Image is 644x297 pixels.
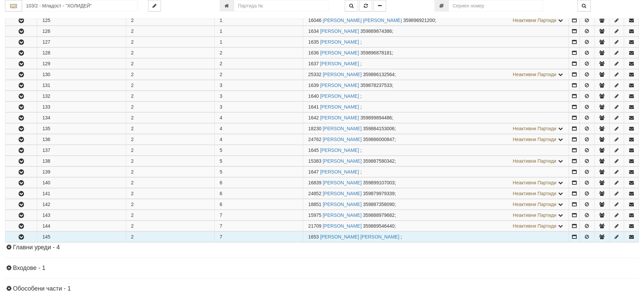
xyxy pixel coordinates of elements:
td: 140 [37,178,126,188]
span: Партида № [308,180,321,185]
span: 359896921200 [403,18,435,23]
td: 2 [126,15,214,26]
h4: Главни уреди - 4 [5,244,639,251]
span: 2 [220,50,222,55]
span: Партида № [308,61,319,66]
span: 6 [220,180,222,185]
a: [PERSON_NAME] [320,39,359,45]
span: Партида № [308,93,319,99]
td: 142 [37,199,126,210]
td: 2 [126,48,214,58]
td: 2 [126,188,214,199]
td: 2 [126,91,214,101]
span: 5 [220,147,222,153]
td: 2 [126,123,214,134]
span: Неактивни Партиди [513,72,556,77]
span: 3 [220,83,222,88]
span: Неактивни Партиди [513,180,556,185]
span: 359887358090 [363,202,395,207]
span: 359886000847 [363,137,395,142]
span: Партида № [308,212,321,218]
span: Партида № [308,39,319,45]
td: 134 [37,113,126,123]
span: 5 [220,169,222,175]
span: 6 [220,191,222,196]
a: [PERSON_NAME] [PERSON_NAME] [323,18,402,23]
span: 4 [220,126,222,131]
span: 7 [220,212,222,218]
a: [PERSON_NAME] [320,28,359,34]
a: [PERSON_NAME] [320,115,359,120]
td: ; [303,48,569,58]
td: ; [303,188,569,199]
span: Партида № [308,147,319,153]
span: Партида № [308,28,319,34]
td: 2 [126,134,214,145]
h4: Обособени части - 1 [5,285,639,292]
span: Партида № [308,234,319,239]
td: 2 [126,102,214,112]
td: ; [303,178,569,188]
span: Партида № [308,158,321,164]
td: ; [303,59,569,69]
span: 359896878181 [360,50,392,55]
td: ; [303,134,569,145]
td: 128 [37,48,126,58]
td: 129 [37,59,126,69]
a: [PERSON_NAME] [320,83,359,88]
span: 359899894486 [360,115,392,120]
span: Партида № [308,18,321,23]
td: 2 [126,199,214,210]
td: 139 [37,167,126,177]
td: 143 [37,210,126,221]
td: 138 [37,156,126,166]
td: 2 [126,69,214,80]
td: 135 [37,123,126,134]
td: ; [303,69,569,80]
td: ; [303,26,569,37]
span: 4 [220,137,222,142]
span: Неактивни Партиди [513,137,556,142]
span: Партида № [308,191,321,196]
span: 359888979682 [363,212,395,218]
td: ; [303,145,569,156]
span: 7 [220,234,222,239]
span: Неактивни Партиди [513,18,556,23]
a: [PERSON_NAME] [323,202,362,207]
span: 359884153006 [363,126,395,131]
td: 2 [126,59,214,69]
span: Неактивни Партиди [513,126,556,131]
span: Партида № [308,50,319,55]
a: [PERSON_NAME] [320,147,359,153]
a: [PERSON_NAME] [320,169,359,175]
td: 145 [37,232,126,242]
td: 144 [37,221,126,231]
span: Партида № [308,137,321,142]
td: 137 [37,145,126,156]
a: [PERSON_NAME] [320,93,359,99]
td: 2 [126,80,214,91]
span: 359889546440 [363,223,395,229]
td: ; [303,156,569,166]
td: 2 [126,167,214,177]
td: 2 [126,145,214,156]
td: 132 [37,91,126,101]
td: 125 [37,15,126,26]
span: 6 [220,202,222,207]
a: [PERSON_NAME] [320,61,359,66]
a: [PERSON_NAME] [323,137,362,142]
td: ; [303,80,569,91]
td: 2 [126,37,214,47]
span: 359879979339 [363,191,395,196]
td: ; [303,113,569,123]
a: [PERSON_NAME] [323,223,362,229]
span: 359886132564 [363,72,395,77]
td: ; [303,221,569,231]
td: 141 [37,188,126,199]
td: 130 [37,69,126,80]
td: ; [303,123,569,134]
td: 2 [126,178,214,188]
span: Неактивни Партиди [513,223,556,229]
span: 4 [220,115,222,120]
td: ; [303,232,569,242]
